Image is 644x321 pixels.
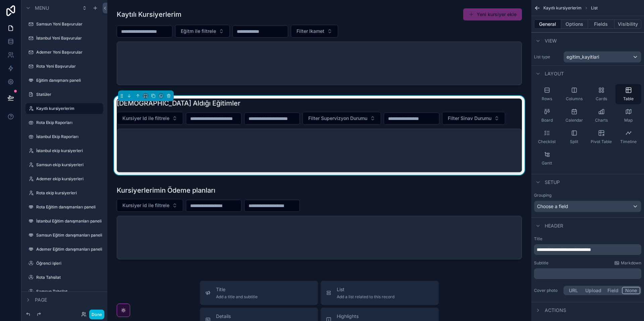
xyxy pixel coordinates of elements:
button: ListAdd a list related to this record [321,281,439,305]
span: Title [216,286,258,293]
span: Page [35,297,47,303]
button: Select Button [442,112,505,125]
button: Done [89,310,104,319]
button: Map [615,106,641,126]
button: Board [534,106,560,126]
label: Rota Eğitim danışmanları paneli [36,204,99,210]
span: Kursiyer Id ile filtrele [122,115,169,122]
span: Rows [542,96,552,102]
span: Markdown [621,260,641,266]
label: Öğrenci işleri [36,261,99,266]
span: Filter Supervizyon Durumu [308,115,367,122]
label: Grouping [534,193,551,198]
span: Cards [596,96,607,102]
label: Samsun ekip kursiyerleri [36,162,99,168]
button: Split [561,127,587,147]
span: Header [545,222,563,229]
label: Rota Tahsilat [36,275,99,280]
button: Rows [534,84,560,104]
button: None [622,287,640,294]
div: scrollable content [534,268,641,279]
span: Checklist [538,139,556,144]
span: Calendar [566,118,583,123]
span: Table [623,96,634,102]
button: Pivot Table [588,127,614,147]
label: List type [534,54,561,60]
button: Table [615,84,641,104]
label: Subtitle [534,260,548,266]
label: İstanbul Ekip Raporları [36,134,99,139]
span: Add a title and subtitle [216,294,258,300]
span: Map [624,118,633,123]
label: Cover photo [534,288,561,293]
span: Actions [545,307,566,314]
label: Ademer ekip kursiyerleri [36,176,99,182]
span: View [545,38,557,44]
button: Cards [588,84,614,104]
a: Kayıtlı kursiyerlerim [36,106,99,111]
label: İstanbul ekip kursiyerleri [36,148,99,153]
button: General [534,19,561,29]
button: Select Button [303,112,381,125]
label: Rota Yeni Başvurular [36,64,99,69]
button: Fields [588,19,615,29]
span: List [591,5,598,11]
span: List [337,286,394,293]
label: Rota ekip kursiyerleri [36,190,99,196]
label: Samsun Tahsilat [36,289,99,294]
h1: [DEMOGRAPHIC_DATA] Aldığı Eğitimler [117,99,240,108]
span: Highlights [337,313,397,320]
label: İstanbul Yeni Başvurular [36,36,99,41]
span: Choose a field [537,203,568,209]
button: Select Button [117,112,183,125]
button: Upload [582,287,604,294]
span: Layout [545,70,564,77]
button: Checklist [534,127,560,147]
label: İstanbul Eğitim danışmanları paneli [36,218,102,224]
span: Setup [545,179,560,186]
button: egitim_kayitlari [563,51,641,63]
a: Samsun Yeni Başvurular [36,21,99,27]
a: Markdown [614,260,641,266]
button: Columns [561,84,587,104]
label: Eğitim danışmanı paneli [36,78,99,83]
label: Samsun Eğitim danışmanları paneli [36,233,102,238]
button: Visibility [614,19,641,29]
button: Field [604,287,622,294]
span: Board [541,118,553,123]
span: Pivot Table [591,139,612,144]
button: Choose a field [534,201,641,212]
label: Title [534,236,641,242]
label: Statüler [36,92,99,97]
span: Details [216,313,274,320]
label: Ademer Eğitim danışmanları paneli [36,247,102,252]
button: URL [565,287,582,294]
label: Ademer Yeni Başvurular [36,50,99,55]
button: Options [561,19,588,29]
button: Gantt [534,148,560,169]
span: Split [570,139,578,144]
span: Menu [35,5,49,11]
button: Charts [588,106,614,126]
span: Filter Sinav Durumu [448,115,491,122]
label: Rota Ekip Raporları [36,120,99,125]
span: Gantt [542,160,552,166]
button: Calendar [561,106,587,126]
span: Columns [566,96,583,102]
